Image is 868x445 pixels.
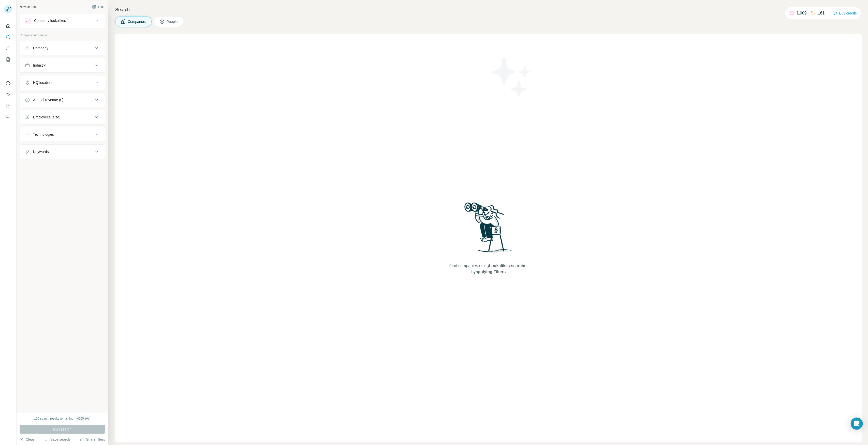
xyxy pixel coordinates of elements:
p: Company information [20,33,105,38]
div: Company [33,45,48,51]
div: Company lookalikes [34,18,66,23]
button: Annual revenue ($) [20,94,105,106]
button: Employees (size) [20,111,105,123]
div: HQ location [33,80,52,85]
span: Lookalikes search [489,264,524,268]
div: 100 search results remaining [34,416,90,422]
div: Employees (size) [33,115,60,120]
span: Find companies using or by [448,263,529,275]
button: My lists [4,55,12,64]
button: Use Surfe API [4,90,12,99]
p: 161 [818,10,825,16]
button: Keywords [20,146,105,158]
img: Surfe Illustration - Woman searching with binoculars [462,201,515,258]
button: Save search [44,437,70,442]
button: Company [20,42,105,54]
div: Keywords [33,149,49,154]
p: 1,909 [797,10,807,16]
button: Dashboard [4,101,12,110]
div: Technologies [33,132,54,137]
button: Clear [20,437,34,442]
button: Hide [89,3,108,11]
button: Search [4,33,12,42]
div: Open Intercom Messenger [851,418,863,430]
span: Companies [128,19,146,24]
button: Feedback [4,112,12,121]
span: applying Filters [476,270,506,274]
img: Surfe Illustration - Stars [489,54,534,100]
div: New search [20,5,36,9]
div: Annual revenue ($) [33,97,63,102]
div: Industry [33,63,46,68]
button: HQ location [20,76,105,89]
button: Industry [20,59,105,71]
button: Quick start [4,21,12,30]
button: Enrich CSV [4,44,12,53]
span: People [167,19,178,24]
button: Technologies [20,128,105,141]
h4: Search [115,6,862,13]
button: Share filters [80,437,105,442]
button: Buy credits [833,10,857,17]
button: Company lookalikes [20,14,105,27]
div: + 500 [77,416,84,421]
button: Use Surfe on LinkedIn [4,79,12,88]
